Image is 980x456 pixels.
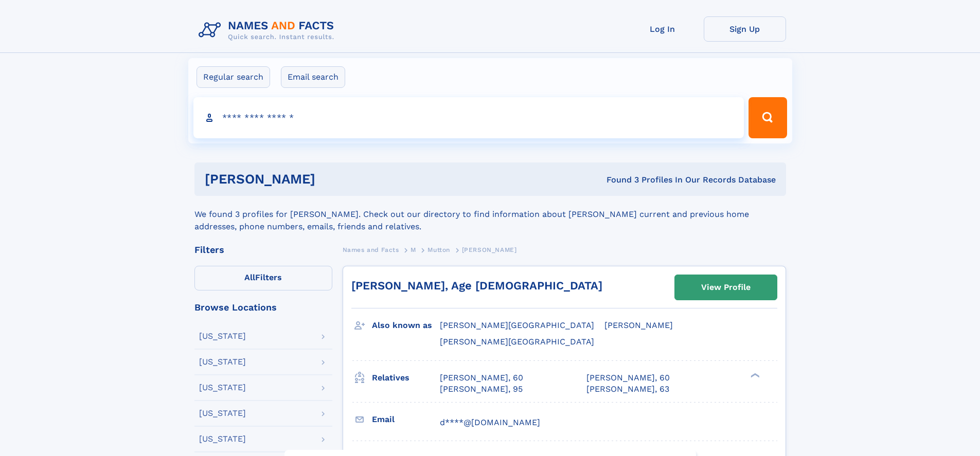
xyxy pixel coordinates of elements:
a: Sign Up [704,16,786,42]
button: Search Button [749,97,787,138]
a: Log In [621,16,704,42]
div: [US_STATE] [199,332,246,340]
div: Found 3 Profiles In Our Records Database [461,174,776,186]
div: ❯ [748,372,760,378]
h1: [PERSON_NAME] [205,173,461,186]
div: [US_STATE] [199,358,246,366]
span: M [411,246,416,253]
a: View Profile [675,275,777,300]
span: All [244,272,255,282]
div: Filters [194,245,332,254]
img: Logo Names and Facts [194,16,343,44]
div: View Profile [701,276,751,299]
div: We found 3 profiles for [PERSON_NAME]. Check out our directory to find information about [PERSON_... [194,196,786,233]
span: [PERSON_NAME][GEOGRAPHIC_DATA] [440,337,594,346]
a: [PERSON_NAME], 63 [586,384,669,395]
a: M [411,243,416,256]
input: search input [193,97,744,138]
a: [PERSON_NAME], 60 [586,372,670,384]
span: [PERSON_NAME] [604,320,673,330]
a: [PERSON_NAME], Age [DEMOGRAPHIC_DATA] [351,279,602,292]
span: [PERSON_NAME] [462,246,517,253]
a: [PERSON_NAME], 60 [440,372,523,384]
h3: Also known as [372,317,440,334]
label: Filters [194,266,332,290]
h3: Relatives [372,369,440,387]
label: Regular search [197,66,270,88]
a: [PERSON_NAME], 95 [440,384,523,395]
a: Mutton [427,243,450,256]
div: [US_STATE] [199,435,246,443]
div: Browse Locations [194,303,332,312]
span: [PERSON_NAME][GEOGRAPHIC_DATA] [440,320,594,330]
span: Mutton [427,246,450,253]
h3: Email [372,411,440,428]
label: Email search [281,66,345,88]
a: Names and Facts [343,243,399,256]
div: [US_STATE] [199,384,246,392]
div: [US_STATE] [199,409,246,417]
